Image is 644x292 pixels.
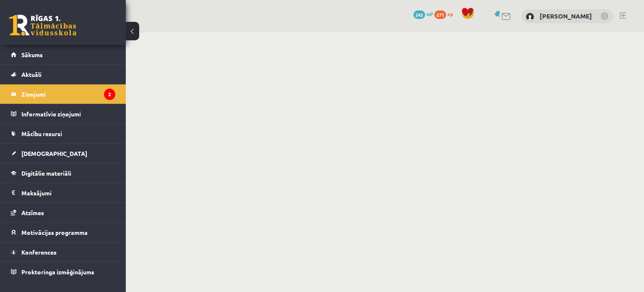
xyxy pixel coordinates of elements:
a: Proktoringa izmēģinājums [11,262,115,281]
a: Motivācijas programma [11,223,115,242]
span: Konferences [21,248,57,256]
a: Sākums [11,45,115,64]
span: Atzīmes [21,209,44,216]
a: [PERSON_NAME] [540,12,592,20]
span: Proktoringa izmēģinājums [21,268,94,276]
span: [DEMOGRAPHIC_DATA] [21,150,87,157]
a: Digitālie materiāli [11,163,115,183]
a: Aktuāli [11,65,115,84]
img: Helēna Tīna Dubrovska [526,13,534,21]
span: Mācību resursi [21,130,62,137]
a: Konferences [11,242,115,262]
span: 242 [413,11,425,19]
a: 271 xp [434,11,457,17]
a: Informatīvie ziņojumi [11,104,115,124]
a: Atzīmes [11,203,115,222]
legend: Informatīvie ziņojumi [21,104,115,124]
a: 242 mP [413,11,433,17]
span: xp [447,11,453,17]
span: 271 [434,11,446,19]
a: Mācību resursi [11,124,115,143]
a: [DEMOGRAPHIC_DATA] [11,144,115,163]
i: 2 [104,89,115,100]
span: mP [426,11,433,17]
span: Motivācijas programma [21,229,88,236]
legend: Ziņojumi [21,84,115,104]
span: Digitālie materiāli [21,169,71,177]
span: Sākums [21,51,43,58]
a: Ziņojumi2 [11,84,115,104]
span: Aktuāli [21,71,42,78]
legend: Maksājumi [21,183,115,203]
a: Rīgas 1. Tālmācības vidusskola [9,15,76,36]
a: Maksājumi [11,183,115,203]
